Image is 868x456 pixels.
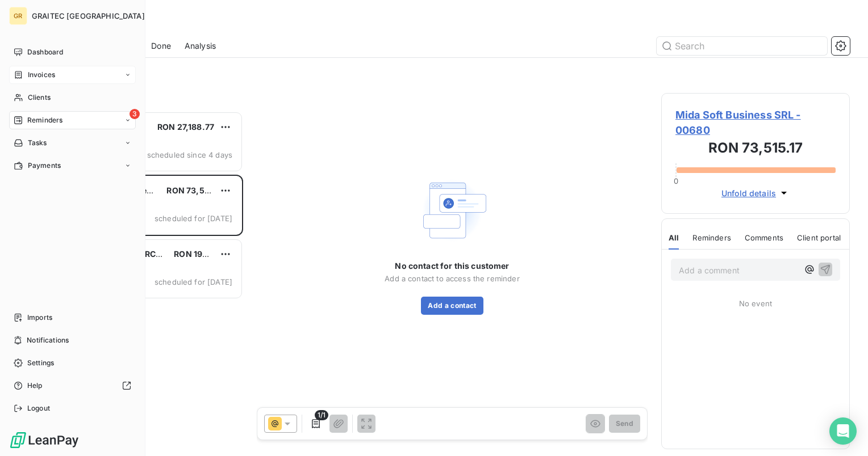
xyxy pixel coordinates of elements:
span: Clients [28,92,51,103]
span: Analysis [185,40,216,52]
span: Help [27,381,43,391]
a: Help [9,377,136,395]
img: Empty state [416,174,489,247]
span: scheduled since 4 days [147,150,232,159]
span: Imports [27,313,52,323]
span: scheduled for [DATE] [155,214,232,223]
span: No event [739,299,772,308]
span: Logout [27,403,50,413]
span: Mida Soft Business SRL - 00680 [675,107,836,138]
span: scheduled for [DATE] [155,277,232,286]
span: Notifications [27,335,69,345]
span: All [669,233,679,242]
span: 1/1 [315,410,328,420]
button: Unfold details [718,187,793,200]
h3: RON 73,515.17 [675,138,836,161]
input: Search [657,37,827,55]
span: RON 73,515.17 [166,185,223,195]
span: WESTFOURTH ARCHITECTURE SRL [80,249,218,259]
div: Open Intercom Messenger [829,417,857,445]
span: 0 [674,176,678,185]
button: Send [609,415,640,433]
span: RON 27,188.77 [157,122,214,132]
span: RON 196,050.25 [174,249,239,259]
span: Payments [28,161,61,171]
span: Dashboard [27,47,63,57]
img: Logo LeanPay [9,431,80,449]
span: Reminders [692,233,731,242]
span: Unfold details [721,187,776,199]
span: 3 [130,109,140,119]
button: Add a contact [421,297,483,315]
span: Reminders [27,115,62,125]
span: Add a contact to access the reminder [385,274,519,283]
span: Client portal [797,233,841,242]
span: Settings [27,358,54,368]
div: grid [55,111,243,456]
span: Tasks [28,138,47,148]
span: GRAITEC [GEOGRAPHIC_DATA] [32,11,145,20]
span: Comments [745,233,783,242]
div: GR [9,7,27,25]
span: Done [151,40,171,52]
span: No contact for this customer [395,260,509,272]
span: Invoices [28,70,55,80]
